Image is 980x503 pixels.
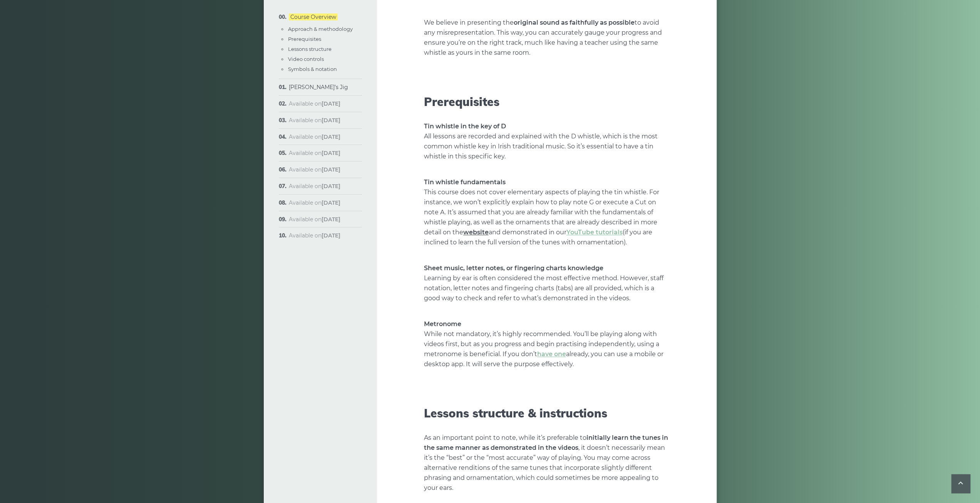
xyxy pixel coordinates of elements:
a: have one [537,350,566,358]
p: As an important point to note, while it’s preferable to , it doesn’t necessarily mean it’s the “b... [424,433,670,493]
span: Available on [289,232,340,239]
strong: Metronome [424,320,461,328]
a: [PERSON_NAME]’s Jig [289,84,348,91]
strong: [DATE] [322,183,340,190]
span: Available on [289,216,340,223]
p: We believe in presenting the to avoid any misrepresentation. This way, you can accurately gauge y... [424,18,670,58]
a: Video controls [288,56,324,62]
a: website [463,229,489,236]
a: YouTube tutorials [566,229,623,236]
strong: [DATE] [322,133,340,140]
strong: [DATE] [322,232,340,239]
a: Prerequisites [288,36,321,42]
a: Symbols & notation [288,66,337,72]
p: This course does not cover elementary aspects of playing the tin whistle. For instance, we won’t ... [424,177,670,247]
span: Available on [289,199,340,206]
a: Course Overview [289,13,338,20]
strong: Tin whistle in the key of D [424,123,506,130]
strong: [DATE] [322,100,340,107]
span: Available on [289,133,340,140]
strong: [DATE] [322,166,340,173]
strong: [DATE] [322,199,340,206]
strong: Tin whistle fundamentals [424,178,506,186]
strong: [DATE] [322,117,340,124]
h2: Prerequisites [424,95,670,109]
span: Available on [289,166,340,173]
h2: Lessons structure & instructions [424,406,670,420]
span: Available on [289,117,340,124]
p: While not mandatory, it’s highly recommended. You’ll be playing along with videos first, but as y... [424,319,670,369]
p: Learning by ear is often considered the most effective method. However, staff notation, letter no... [424,263,670,303]
strong: Sheet music, letter notes, or fingering charts knowledge [424,264,603,272]
strong: original sound as faithfully as possible [514,19,635,26]
strong: [DATE] [322,216,340,223]
strong: [DATE] [322,150,340,156]
p: All lessons are recorded and explained with the D whistle, which is the most common whistle key i... [424,121,670,161]
span: Available on [289,100,340,107]
span: Available on [289,150,340,156]
a: Lessons structure [288,46,332,52]
span: Available on [289,183,340,190]
a: Approach & methodology [288,26,353,32]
